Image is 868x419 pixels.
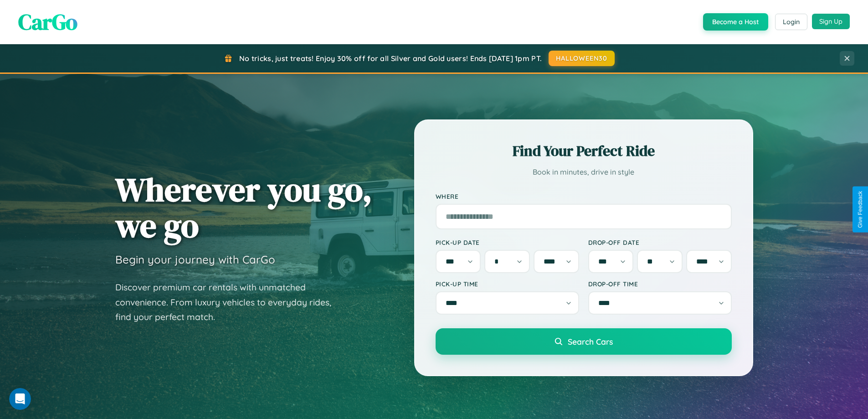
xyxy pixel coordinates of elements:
h3: Begin your journey with CarGo [115,253,275,266]
h1: Wherever you go, we go [115,171,372,243]
span: CarGo [18,7,77,37]
label: Drop-off Time [588,280,732,288]
h2: Find Your Perfect Ride [436,141,732,161]
button: Sign Up [812,14,850,29]
div: Give Feedback [857,191,863,228]
span: No tricks, just treats! Enjoy 30% off for all Silver and Gold users! Ends [DATE] 1pm PT. [239,54,542,63]
p: Book in minutes, drive in style [436,166,732,179]
button: Search Cars [436,328,732,355]
label: Drop-off Date [588,238,732,246]
p: Discover premium car rentals with unmatched convenience. From luxury vehicles to everyday rides, ... [115,280,343,325]
iframe: Intercom live chat [9,388,31,410]
label: Pick-up Date [436,238,579,246]
label: Pick-up Time [436,280,579,288]
label: Where [436,192,732,200]
span: Search Cars [568,336,613,347]
button: Login [775,14,807,30]
button: Become a Host [703,13,768,31]
button: HALLOWEEN30 [549,51,615,66]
